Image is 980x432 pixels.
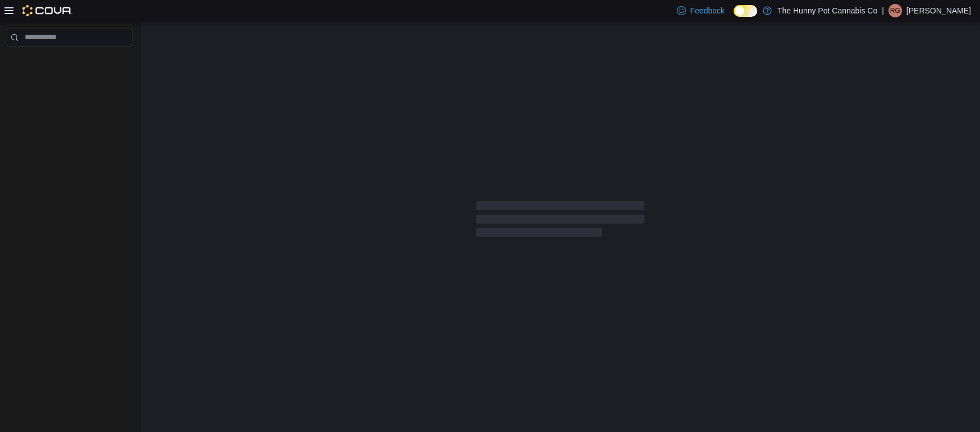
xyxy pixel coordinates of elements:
[889,4,902,17] div: Ryckolos Griffiths
[7,49,132,76] nav: Complex example
[476,203,644,239] span: Loading
[890,4,900,17] span: RG
[734,17,734,17] span: Dark Mode
[882,4,884,17] p: |
[690,5,725,16] span: Feedback
[22,5,72,16] img: Cova
[734,5,757,17] input: Dark Mode
[906,4,971,17] p: [PERSON_NAME]
[777,4,877,17] p: The Hunny Pot Cannabis Co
